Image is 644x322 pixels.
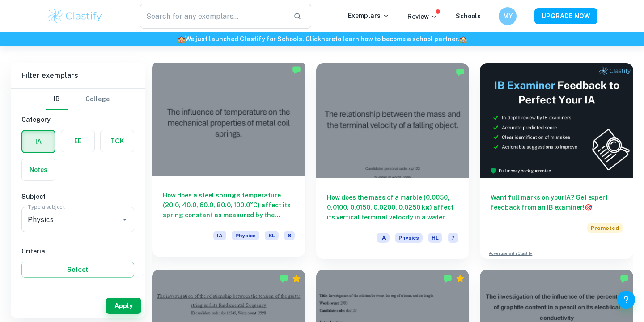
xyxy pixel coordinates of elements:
[21,192,134,202] h6: Subject
[178,35,185,43] span: 🏫
[499,7,517,25] button: MY
[443,274,452,283] img: Marked
[456,13,481,20] a: Schools
[152,63,305,259] a: How does a steel spring’s temperature (20.0, 40.0, 60.0, 80.0, 100.0°C) affect its spring constan...
[46,89,68,110] button: IB
[617,291,635,309] button: Help and Feedback
[327,193,459,222] h6: How does the mass of a marble (0.0050, 0.0100, 0.0150, 0.0200, 0.0250 kg) affect its vertical ter...
[587,223,623,233] span: Promoted
[213,231,226,240] span: IA
[407,12,438,21] p: Review
[292,65,301,74] img: Marked
[101,130,134,152] button: TOK
[491,193,623,212] h6: Want full marks on your IA ? Get expert feedback from an IB examiner!
[456,68,465,77] img: Marked
[21,115,134,125] h6: Category
[480,63,633,178] img: Thumbnail
[106,298,141,314] button: Apply
[480,63,633,259] a: Want full marks on yourIA? Get expert feedback from an IB examiner!PromotedAdvertise with Clastify
[489,250,532,257] a: Advertise with Clastify
[21,262,134,278] button: Select
[316,63,470,259] a: How does the mass of a marble (0.0050, 0.0100, 0.0150, 0.0200, 0.0250 kg) affect its vertical ter...
[46,89,110,110] div: Filter type choice
[21,288,134,298] h6: Grade
[21,246,134,256] h6: Criteria
[280,274,288,283] img: Marked
[284,231,295,240] span: 6
[395,233,423,243] span: Physics
[377,233,390,243] span: IA
[61,130,94,152] button: EE
[11,63,145,88] h6: Filter exemplars
[292,274,301,283] div: Premium
[232,231,259,240] span: Physics
[585,204,592,211] span: 🎯
[448,233,458,243] span: 7
[119,213,131,226] button: Open
[140,4,286,29] input: Search for any exemplars...
[428,233,442,243] span: HL
[620,274,629,283] img: Marked
[163,190,295,220] h6: How does a steel spring’s temperature (20.0, 40.0, 60.0, 80.0, 100.0°C) affect its spring constan...
[2,34,642,44] h6: We just launched Clastify for Schools. Click to learn how to become a school partner.
[22,131,55,152] button: IA
[265,231,279,240] span: SL
[503,11,513,21] h6: MY
[456,274,465,283] div: Premium
[459,35,467,43] span: 🏫
[85,89,110,110] button: College
[321,35,335,43] a: here
[28,203,65,210] label: Type a subject
[534,8,597,24] button: UPGRADE NOW
[22,159,55,180] button: Notes
[47,7,103,25] img: Clastify logo
[348,11,390,21] p: Exemplars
